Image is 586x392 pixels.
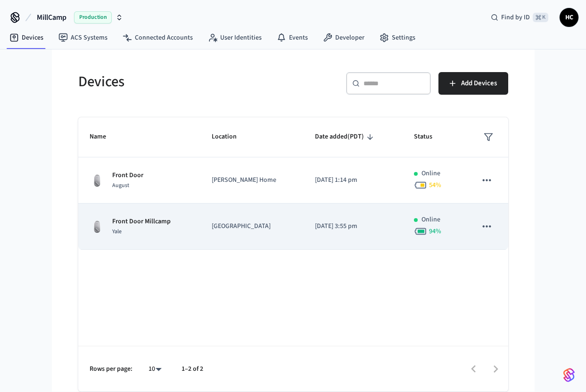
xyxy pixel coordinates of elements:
[74,11,112,24] span: Production
[421,215,440,225] p: Online
[90,173,105,188] img: August Wifi Smart Lock 3rd Gen, Silver, Front
[90,364,132,374] p: Rows per page:
[429,227,441,236] span: 94 %
[501,13,530,22] span: Find by ID
[438,72,508,95] button: Add Devices
[421,169,440,179] p: Online
[315,221,391,231] p: [DATE] 3:55 pm
[78,72,288,91] h5: Devices
[315,130,376,144] span: Date added(PDT)
[90,130,118,144] span: Name
[563,367,575,383] img: SeamLogoGradient.69752ec5.svg
[90,219,105,234] img: August Wifi Smart Lock 3rd Gen, Silver, Front
[212,175,292,185] p: [PERSON_NAME] Home
[533,13,548,22] span: ⌘ K
[200,29,269,46] a: User Identities
[112,217,171,227] p: Front Door Millcamp
[182,364,203,374] p: 1–2 of 2
[112,228,122,236] span: Yale
[315,29,372,46] a: Developer
[212,130,249,144] span: Location
[429,180,441,190] span: 54 %
[51,29,115,46] a: ACS Systems
[414,130,445,144] span: Status
[115,29,200,46] a: Connected Accounts
[212,221,292,231] p: [GEOGRAPHIC_DATA]
[37,12,66,23] span: MillCamp
[269,29,315,46] a: Events
[112,171,143,180] p: Front Door
[483,9,556,26] div: Find by ID⌘ K
[561,9,578,26] span: HC
[144,362,166,376] div: 10
[78,117,508,250] table: sticky table
[2,29,51,46] a: Devices
[560,8,578,27] button: HC
[315,175,391,185] p: [DATE] 1:14 pm
[372,29,423,46] a: Settings
[112,181,129,189] span: August
[461,77,497,90] span: Add Devices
